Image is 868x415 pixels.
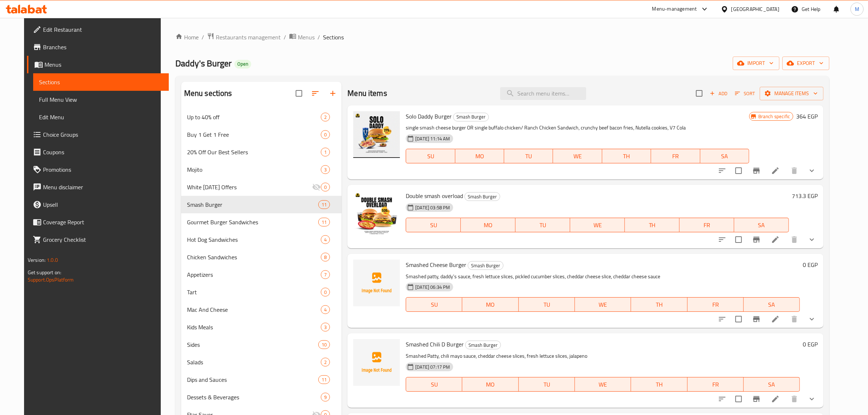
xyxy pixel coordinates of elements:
[27,126,169,143] a: Choice Groups
[782,57,829,70] button: export
[462,297,518,312] button: MO
[175,55,231,71] span: Daddy's Burger
[321,359,330,366] span: 2
[713,390,731,408] button: sort-choices
[748,390,765,408] button: Branch-specific-item
[465,379,515,390] span: MO
[406,339,464,350] span: Smashed Chili D Burger
[575,297,631,312] button: WE
[27,178,169,196] a: Menu disclaimer
[748,162,765,179] button: Branch-specific-item
[187,200,318,209] div: Smash Burger
[181,108,342,126] div: Up to 40% off2
[515,218,570,232] button: TU
[321,393,330,402] div: items
[353,111,400,158] img: Solo Daddy Burger
[33,91,169,108] a: Full Menu View
[461,218,515,232] button: MO
[409,299,459,310] span: SU
[786,310,803,328] button: delete
[455,149,504,163] button: MO
[181,231,342,248] div: Hot Dog Sandwiches4
[27,161,169,178] a: Promotions
[187,358,321,366] div: Salads
[187,235,321,244] span: Hot Dog Sandwiches
[760,87,824,100] button: Manage items
[707,88,730,99] button: Add
[519,297,575,312] button: TU
[43,235,163,244] span: Grocery Checklist
[688,297,744,312] button: FR
[324,85,342,102] button: Add section
[39,95,163,104] span: Full Menu View
[181,266,342,283] div: Appetizers7
[33,73,169,91] a: Sections
[321,289,330,296] span: 0
[803,310,821,328] button: show more
[181,248,342,266] div: Chicken Sandwiches8
[406,272,800,281] p: Smashed patty, daddy's sauce, fresh lettuce slices, pickled cucumber slices, cheddar cheese slice...
[319,201,330,208] span: 11
[748,231,765,248] button: Branch-specific-item
[409,220,458,230] span: SU
[522,379,572,390] span: TU
[184,88,232,99] h2: Menu sections
[43,25,163,34] span: Edit Restaurant
[298,33,315,42] span: Menus
[796,111,818,121] h6: 364 EGP
[406,123,749,132] p: single smash cheese burger OR single buffalo chicken/ Ranch Chicken Sandwich, crunchy beef bacon ...
[43,200,163,209] span: Upsell
[181,283,342,301] div: Tart0
[731,163,746,178] span: Select to update
[175,33,199,42] a: Home
[625,218,680,232] button: TH
[39,113,163,121] span: Edit Menu
[462,377,518,392] button: MO
[707,88,730,99] span: Add item
[47,255,58,265] span: 1.0.0
[703,151,746,162] span: SA
[175,32,830,42] nav: breadcrumb
[181,143,342,161] div: 20% Off Our Best Sellers1
[634,299,684,310] span: TH
[464,192,500,201] div: Smash Burger
[771,395,780,403] a: Edit menu item
[573,220,622,230] span: WE
[234,60,251,69] div: Open
[605,151,648,162] span: TH
[803,390,821,408] button: show more
[321,148,330,156] div: items
[682,220,731,230] span: FR
[465,193,500,201] span: Smash Burger
[651,149,700,163] button: FR
[321,183,330,191] div: items
[409,379,459,390] span: SU
[406,149,455,163] button: SU
[803,162,821,179] button: show more
[709,89,728,98] span: Add
[234,61,251,67] span: Open
[412,135,453,142] span: [DATE] 11:14 AM
[207,32,281,42] a: Restaurants management
[321,253,330,261] div: items
[700,149,749,163] button: SA
[187,253,321,261] span: Chicken Sandwiches
[406,218,461,232] button: SU
[321,358,330,366] div: items
[680,218,734,232] button: FR
[216,33,281,42] span: Restaurants management
[406,352,800,361] p: Smashed Patty, chili mayo sauce, cheddar cheese slices, fresh lettuce slices, jalapeno
[321,114,330,121] span: 2
[744,297,800,312] button: SA
[507,151,550,162] span: TU
[500,87,586,100] input: search
[187,323,321,331] span: Kids Meals
[187,375,318,384] div: Dips and Sauces
[412,204,453,211] span: [DATE] 03:58 PM
[654,151,697,162] span: FR
[465,299,515,310] span: MO
[318,340,330,349] div: items
[771,235,780,244] a: Edit menu item
[504,149,553,163] button: TU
